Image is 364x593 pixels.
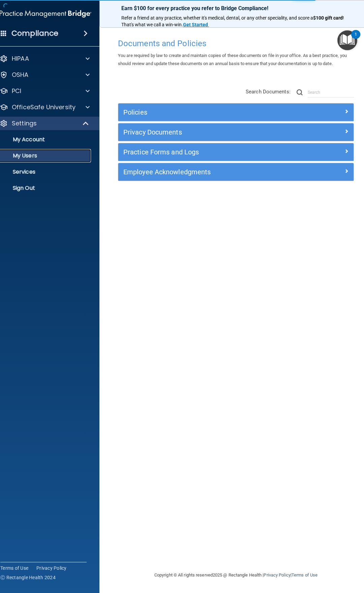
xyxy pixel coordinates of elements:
h4: Documents and Policies [118,39,354,48]
span: Search Documents: [246,89,291,95]
span: Ⓒ Rectangle Health 2024 [0,574,56,581]
div: 1 [355,34,357,43]
a: Terms of Use [292,572,317,577]
strong: Get Started [183,22,208,27]
a: Practice Forms and Logs [123,147,348,157]
a: Get Started [183,22,209,27]
span: ! That's what we call a win-win. [121,15,345,27]
h5: Privacy Documents [123,128,290,136]
p: OSHA [12,71,29,79]
p: Earn $100 for every practice you refer to Bridge Compliance! [121,5,351,11]
div: Copyright © All rights reserved 2025 @ Rectangle Health | | [113,564,359,586]
span: Refer a friend at any practice, whether it's medical, dental, or any other speciality, and score a [121,15,313,21]
p: PCI [12,87,21,95]
strong: $100 gift card [313,15,343,21]
h5: Employee Acknowledgments [123,168,290,176]
span: You are required by law to create and maintain copies of these documents on file in your office. ... [118,53,347,66]
p: OfficeSafe University [12,103,75,111]
p: HIPAA [12,55,29,63]
p: Settings [12,119,37,127]
a: Privacy Policy [264,572,290,577]
h5: Policies [123,109,290,116]
a: Policies [123,107,348,118]
a: Employee Acknowledgments [123,167,348,177]
a: Privacy Policy [36,565,67,571]
a: Privacy Documents [123,127,348,138]
h5: Practice Forms and Logs [123,148,290,156]
button: Open Resource Center, 1 new notification [337,30,357,50]
input: Search [308,87,354,97]
img: ic-search.3b580494.png [297,89,303,95]
h4: Compliance [11,29,58,38]
a: Terms of Use [0,565,28,571]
